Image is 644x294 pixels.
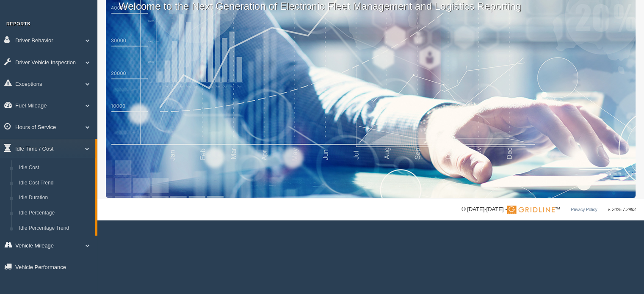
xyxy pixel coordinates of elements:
span: v. 2025.7.2993 [608,207,636,212]
div: © [DATE]-[DATE] - ™ [462,205,636,214]
a: Idle Duration [15,190,95,206]
a: Privacy Policy [571,207,597,212]
a: Idle Cost Trend [15,176,95,191]
a: Idle Cost [15,160,95,176]
a: Idle Percentage [15,206,95,221]
img: Gridline [507,206,555,214]
a: Idle Percentage Trend [15,221,95,236]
